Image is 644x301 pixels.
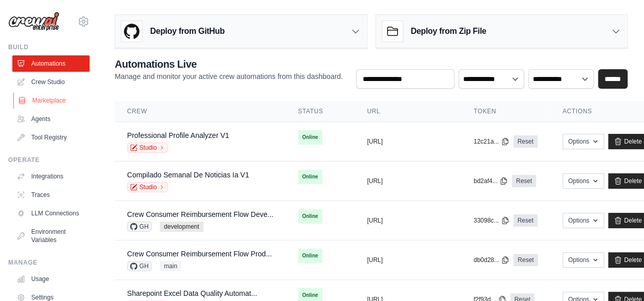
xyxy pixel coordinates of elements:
[115,101,286,122] th: Crew
[150,25,224,37] h3: Deploy from GitHub
[298,249,322,263] span: Online
[127,171,249,179] a: Compilado Semanal De Noticias Ia V1
[8,43,90,51] div: Build
[127,250,272,258] a: Crew Consumer Reimbursement Flow Prod...
[411,25,486,37] h3: Deploy from Zip File
[12,205,90,222] a: LLM Connections
[12,55,90,72] a: Automations
[127,131,229,139] a: Professional Profile Analyzer V1
[563,252,604,268] button: Options
[12,224,90,248] a: Environment Variables
[127,289,257,297] a: Sharepoint Excel Data Quality Automat...
[286,101,355,122] th: Status
[12,74,90,90] a: Crew Studio
[355,101,461,122] th: URL
[8,156,90,164] div: Operate
[8,258,90,267] div: Manage
[12,129,90,146] a: Tool Registry
[115,71,343,82] p: Manage and monitor your active crew automations from this dashboard.
[563,173,604,189] button: Options
[13,92,91,109] a: Marketplace
[513,214,537,227] a: Reset
[473,256,509,264] button: db0d28...
[127,210,274,218] a: Crew Consumer Reimbursement Flow Deve...
[298,209,322,224] span: Online
[121,21,142,42] img: GitHub Logo
[563,213,604,228] button: Options
[127,261,152,271] span: GH
[298,130,322,145] span: Online
[473,216,509,225] button: 33098c...
[115,57,343,71] h2: Automations Live
[512,175,536,187] a: Reset
[127,222,152,232] span: GH
[12,111,90,127] a: Agents
[160,261,181,271] span: main
[160,222,203,232] span: development
[461,101,550,122] th: Token
[12,187,90,203] a: Traces
[473,177,508,185] button: bd2af4...
[563,134,604,149] button: Options
[473,137,509,146] button: 12c21a...
[12,168,90,185] a: Integrations
[298,170,322,184] span: Online
[8,12,59,31] img: Logo
[127,143,168,153] a: Studio
[513,254,537,266] a: Reset
[127,182,168,192] a: Studio
[12,271,90,287] a: Usage
[513,135,537,148] a: Reset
